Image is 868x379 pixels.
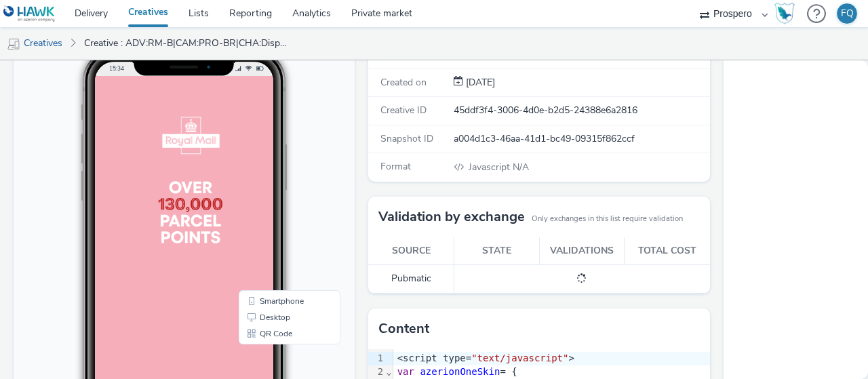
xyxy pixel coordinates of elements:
div: Creation 29 July 2025, 16:29 [463,76,495,89]
a: Hawk Academy [774,3,800,24]
span: Created on [380,76,427,89]
div: a004d1c3-46aa-41d1-bc49-09315f862ccf [454,132,709,146]
small: Only exchanges in this list require validation [532,214,683,224]
div: 1 [368,352,385,365]
div: = { [393,365,804,379]
img: mobile [7,37,20,51]
td: Pubmatic [368,265,454,293]
span: var [397,366,414,377]
th: State [454,237,539,265]
li: QR Code [228,313,324,330]
span: "text/javascript" [471,353,568,363]
th: Validations [539,237,625,265]
span: azerionOneSkin [420,366,500,377]
img: undefined Logo [3,5,56,22]
th: Source [368,237,454,265]
span: Smartphone [246,285,290,293]
div: 2 [368,365,385,379]
span: QR Code [246,317,279,325]
span: Creative ID [380,104,427,117]
a: Creative : ADV:RM-B|CAM:PRO-BR|CHA:Display|PLA:Prospero|INV:Azerion|TEC:Gravity Connect|PHA:all|O... [77,27,294,60]
span: Javascript [469,161,513,174]
div: <script type= > [393,352,804,365]
span: Snapshot ID [380,132,433,145]
li: Desktop [228,297,324,313]
span: [DATE] [463,76,495,89]
span: N/A [467,161,529,174]
div: FQ [841,3,854,24]
img: Hawk Academy [774,3,795,24]
span: 15:34 [96,52,111,60]
h3: Validation by exchange [378,207,525,227]
h3: Content [378,319,429,339]
li: Smartphone [228,281,324,297]
span: Fold line [385,366,392,377]
span: Desktop [246,301,277,309]
span: Format [380,160,411,173]
div: 45ddf3f4-3006-4d0e-b2d5-24388e6a2816 [454,104,709,117]
th: Total cost [625,237,710,265]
